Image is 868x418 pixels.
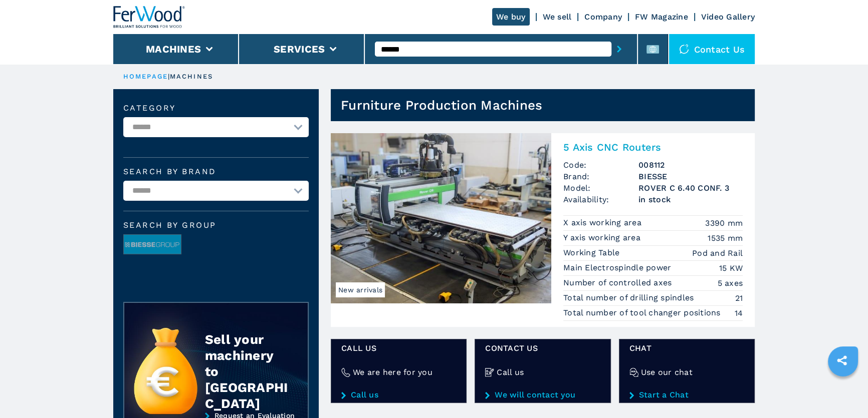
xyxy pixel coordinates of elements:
h4: Call us [497,366,524,378]
em: 5 axes [718,277,743,289]
a: We will contact you [485,390,600,399]
h3: ROVER C 6.40 CONF. 3 [638,182,743,194]
img: Use our chat [629,368,638,377]
h3: 008112 [638,159,743,171]
span: Search by group [123,221,309,229]
em: 14 [735,307,743,319]
img: Call us [485,368,494,377]
a: HOMEPAGE [123,73,168,80]
span: CONTACT US [485,342,600,354]
div: Contact us [669,34,755,64]
a: We sell [543,12,572,22]
span: Model: [563,182,638,194]
h2: 5 Axis CNC Routers [563,141,743,153]
button: submit-button [611,38,627,61]
p: Total number of tool changer positions [563,307,723,318]
em: 21 [735,292,743,304]
label: Search by brand [123,168,309,176]
em: 1535 mm [708,232,743,244]
img: Contact us [679,44,689,54]
a: Start a Chat [629,390,744,399]
a: We buy [492,8,530,26]
label: Category [123,104,309,112]
p: Total number of drilling spindles [563,292,697,303]
p: Number of controlled axes [563,277,675,288]
span: | [168,73,170,80]
p: Y axis working area [563,232,643,243]
em: 3390 mm [705,217,743,229]
iframe: Chat [825,373,860,410]
span: New arrivals [336,282,385,297]
span: in stock [638,194,743,205]
a: FW Magazine [635,12,688,22]
p: Working Table [563,247,622,258]
span: Brand: [563,171,638,182]
a: 5 Axis CNC Routers BIESSE ROVER C 6.40 CONF. 3New arrivals5 Axis CNC RoutersCode:008112Brand:BIES... [331,133,755,327]
a: sharethis [829,348,854,373]
span: Availability: [563,194,638,205]
p: Main Electrospindle power [563,262,674,273]
a: Company [584,12,622,22]
span: Chat [629,342,744,354]
h4: Use our chat [641,366,693,378]
em: Pod and Rail [692,247,743,259]
a: Video Gallery [701,12,755,22]
img: We are here for you [341,368,350,377]
span: Call us [341,342,456,354]
em: 15 KW [719,262,743,274]
img: 5 Axis CNC Routers BIESSE ROVER C 6.40 CONF. 3 [331,133,551,303]
a: Call us [341,390,456,399]
p: machines [170,72,213,81]
h3: BIESSE [638,171,743,182]
button: Services [274,43,325,55]
span: Code: [563,159,638,171]
button: Machines [146,43,201,55]
div: Sell your machinery to [GEOGRAPHIC_DATA] [205,331,288,411]
img: Ferwood [113,6,185,28]
h4: We are here for you [353,366,432,378]
p: X axis working area [563,217,644,228]
img: image [124,235,181,255]
h1: Furniture Production Machines [341,97,542,113]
